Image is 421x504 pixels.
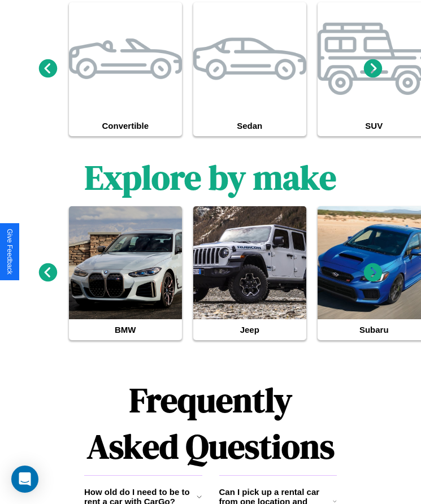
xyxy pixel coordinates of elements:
h4: Jeep [193,319,306,340]
h4: Convertible [69,115,182,136]
h1: Explore by make [85,154,336,201]
div: Open Intercom Messenger [11,466,38,493]
h1: Frequently Asked Questions [84,371,337,475]
h4: BMW [69,319,182,340]
h4: Sedan [193,115,306,136]
div: Give Feedback [6,229,14,275]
